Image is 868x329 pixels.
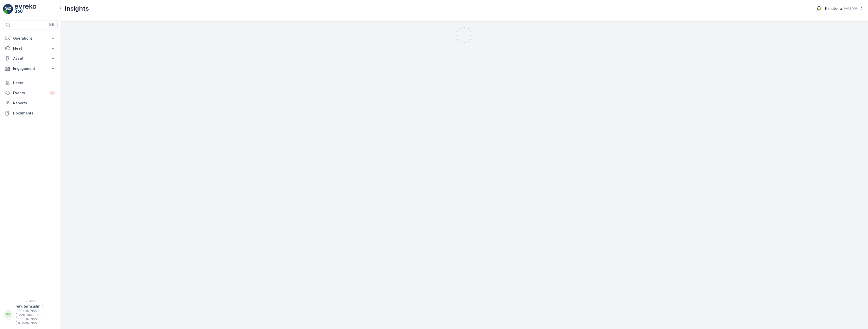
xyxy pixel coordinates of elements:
[3,304,58,325] button: RRrenuterra.admin[PERSON_NAME][EMAIL_ADDRESS][PERSON_NAME][DOMAIN_NAME]
[13,111,56,116] p: Documents
[16,309,53,325] p: [PERSON_NAME][EMAIL_ADDRESS][PERSON_NAME][DOMAIN_NAME]
[825,6,842,11] p: Renuterra
[3,53,58,64] button: Asset
[3,43,58,53] button: Fleet
[3,33,58,43] button: Operations
[49,23,54,27] p: ⌘B
[3,108,58,118] a: Documents
[815,4,864,13] button: Renuterra(+04:00)
[3,88,58,98] a: Events99
[3,78,58,88] a: Users
[3,98,58,108] a: Reports
[16,304,53,309] p: renuterra.admin
[815,6,823,11] img: Screenshot_2024-07-26_at_13.33.01.png
[844,7,857,11] p: ( +04:00 )
[15,4,36,14] img: logo_light-DOdMpM7g.png
[13,101,56,106] p: Reports
[3,64,58,74] button: Engagement
[13,80,56,85] p: Users
[3,4,13,14] img: logo
[13,66,47,71] p: Engagement
[3,300,58,303] span: v 1.49.3
[13,36,47,41] p: Operations
[65,5,89,13] p: Insights
[13,46,47,51] p: Fleet
[4,310,12,318] div: RR
[50,91,55,95] p: 99
[13,91,46,96] p: Events
[13,56,47,61] p: Asset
